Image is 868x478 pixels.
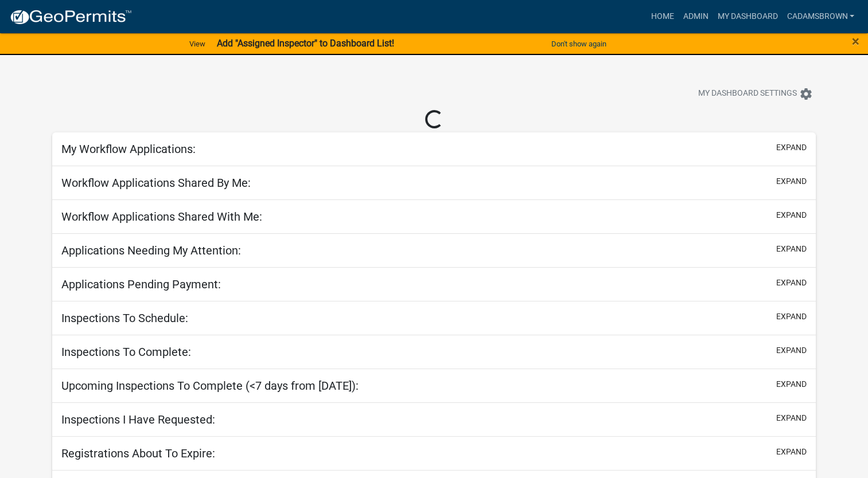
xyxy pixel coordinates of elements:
[852,34,859,48] button: Close
[61,311,188,325] h5: Inspections To Schedule:
[678,6,713,28] a: Admin
[61,176,251,190] h5: Workflow Applications Shared By Me:
[799,87,813,101] i: settings
[547,34,611,53] button: Don't show again
[61,210,262,224] h5: Workflow Applications Shared With Me:
[61,413,215,426] h5: Inspections I Have Requested:
[185,34,210,53] a: View
[852,33,859,49] span: ×
[61,142,196,156] h5: My Workflow Applications:
[646,6,678,28] a: Home
[776,412,807,424] button: expand
[217,38,394,49] strong: Add "Assigned Inspector" to Dashboard List!
[61,244,241,257] h5: Applications Needing My Attention:
[776,209,807,221] button: expand
[689,83,822,105] button: My Dashboard Settingssettings
[61,446,215,460] h5: Registrations About To Expire:
[776,175,807,187] button: expand
[776,243,807,255] button: expand
[61,277,221,291] h5: Applications Pending Payment:
[776,142,807,154] button: expand
[776,344,807,356] button: expand
[776,446,807,458] button: expand
[776,311,807,323] button: expand
[698,87,797,101] span: My Dashboard Settings
[61,345,191,359] h5: Inspections To Complete:
[776,277,807,289] button: expand
[713,6,782,28] a: My Dashboard
[782,6,859,28] a: cadamsbrown
[61,379,359,393] h5: Upcoming Inspections To Complete (<7 days from [DATE]):
[776,378,807,390] button: expand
